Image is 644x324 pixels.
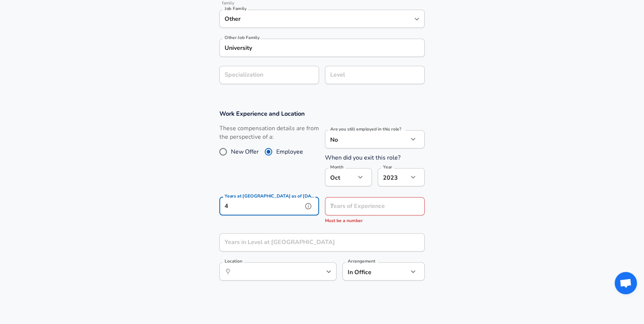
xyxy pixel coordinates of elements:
[378,168,408,186] div: 2023
[231,147,259,156] span: New Offer
[219,109,425,118] h3: Work Experience and Location
[615,272,637,294] div: Open chat
[219,233,408,251] input: 1
[325,197,408,215] input: 7
[219,66,319,84] input: Specialization
[342,262,397,280] div: In Office
[412,14,422,24] button: Open
[325,154,400,162] label: When did you exit this role?
[225,194,315,198] label: Years at [GEOGRAPHIC_DATA] as of [DATE]
[348,259,375,263] label: Arrangement
[383,165,392,169] label: Year
[328,69,421,81] input: L3
[223,13,410,25] input: Software Engineer
[330,165,343,169] label: Month
[225,6,247,11] label: Job Family
[219,124,319,141] label: These compensation details are from the perspective of a:
[325,130,408,148] div: No
[330,127,401,131] label: Are you still employed in this role?
[225,259,242,263] label: Location
[219,39,425,57] input: Other Job Family
[325,218,363,224] span: Must be a number
[276,147,303,156] span: Employee
[219,197,303,215] input: 0
[325,168,355,186] div: Oct
[225,35,260,40] label: Other Job Family
[303,201,314,212] button: help
[323,266,334,277] button: Open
